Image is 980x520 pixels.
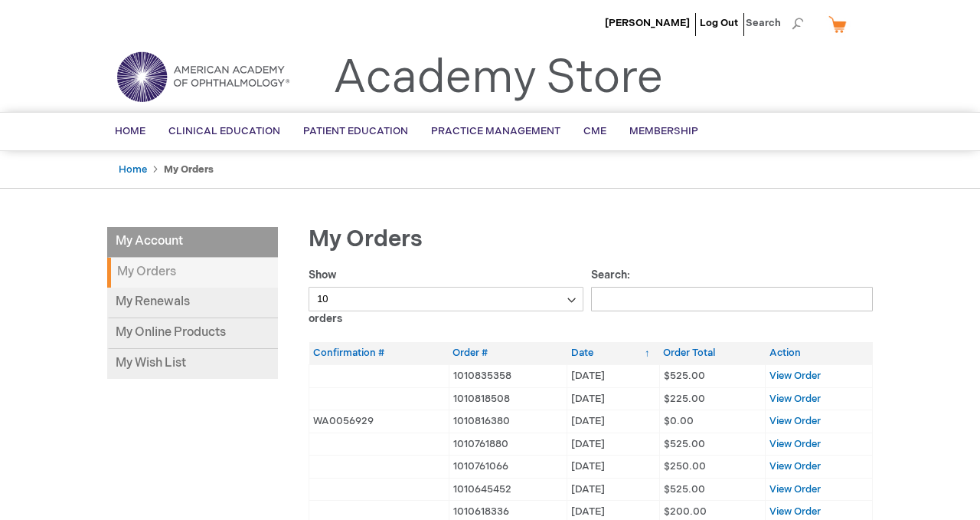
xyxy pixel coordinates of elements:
[769,460,821,472] a: View Order
[567,478,659,501] td: [DATE]
[164,163,214,176] strong: My Orders
[567,456,659,479] td: [DATE]
[769,505,821,518] a: View Order
[168,125,280,137] span: Clinical Education
[309,225,423,253] span: My Orders
[664,438,705,450] span: $525.00
[700,17,738,29] a: Log Out
[769,415,821,427] a: View Order
[746,8,804,38] span: Search
[333,51,663,106] a: Academy Store
[769,483,821,495] a: View Order
[664,505,707,518] span: $200.00
[449,387,567,410] td: 1010818508
[583,125,606,137] span: CME
[309,342,449,364] th: Confirmation #: activate to sort column ascending
[449,410,567,433] td: 1010816380
[664,460,706,472] span: $250.00
[591,268,874,305] label: Search:
[107,349,278,379] a: My Wish List
[629,125,698,137] span: Membership
[107,318,278,349] a: My Online Products
[431,125,560,137] span: Practice Management
[567,410,659,433] td: [DATE]
[303,125,408,137] span: Patient Education
[309,268,583,325] label: Show orders
[664,483,705,495] span: $525.00
[567,433,659,456] td: [DATE]
[769,370,821,382] a: View Order
[107,288,278,318] a: My Renewals
[567,364,659,387] td: [DATE]
[449,342,567,364] th: Order #: activate to sort column ascending
[591,287,874,311] input: Search:
[449,456,567,479] td: 1010761066
[766,342,873,364] th: Action: activate to sort column ascending
[664,393,705,405] span: $225.00
[115,125,145,137] span: Home
[769,438,821,450] a: View Order
[605,17,690,29] a: [PERSON_NAME]
[309,410,449,433] td: WA0056929
[567,342,659,364] th: Date: activate to sort column ascending
[659,342,766,364] th: Order Total: activate to sort column ascending
[769,393,821,405] a: View Order
[309,287,583,311] select: Showorders
[449,364,567,387] td: 1010835358
[664,370,705,382] span: $525.00
[567,387,659,410] td: [DATE]
[449,433,567,456] td: 1010761880
[664,415,694,427] span: $0.00
[449,478,567,501] td: 1010645452
[107,258,278,288] strong: My Orders
[119,163,147,176] a: Home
